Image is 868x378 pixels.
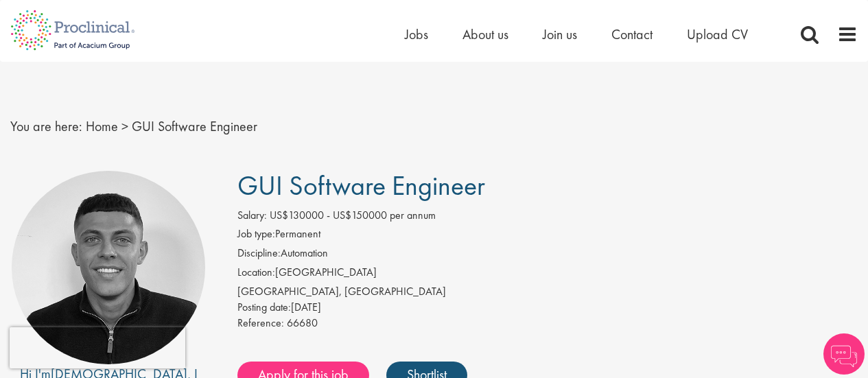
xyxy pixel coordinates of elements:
[237,226,858,246] li: Permanent
[462,25,508,43] a: About us
[10,117,82,135] span: You are here:
[12,171,205,364] img: imeage of recruiter Christian Andersen
[611,25,653,43] a: Contact
[237,265,858,284] li: [GEOGRAPHIC_DATA]
[823,333,865,375] img: Chatbot
[237,208,267,224] label: Salary:
[237,284,858,300] div: [GEOGRAPHIC_DATA], [GEOGRAPHIC_DATA]
[687,25,748,43] a: Upload CV
[405,25,428,43] a: Jobs
[86,117,118,135] a: breadcrumb link
[237,246,858,265] li: Automation
[237,168,485,203] span: GUI Software Engineer
[237,246,281,261] label: Discipline:
[543,25,577,43] a: Join us
[10,327,185,368] iframe: reCAPTCHA
[132,117,257,135] span: GUI Software Engineer
[270,208,436,222] span: US$130000 - US$150000 per annum
[121,117,128,135] span: >
[237,316,284,331] label: Reference:
[287,316,318,330] span: 66680
[237,300,858,316] div: [DATE]
[237,265,275,281] label: Location:
[237,226,275,242] label: Job type:
[237,300,291,314] span: Posting date:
